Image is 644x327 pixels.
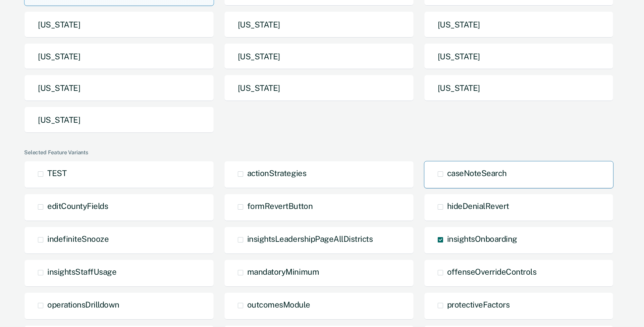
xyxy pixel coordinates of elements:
[424,75,614,101] button: [US_STATE]
[224,75,414,101] button: [US_STATE]
[247,201,313,211] span: formRevertButton
[47,201,108,211] span: editCountyFields
[224,11,414,38] button: [US_STATE]
[447,267,537,276] span: offenseOverrideControls
[224,43,414,70] button: [US_STATE]
[424,43,614,70] button: [US_STATE]
[47,168,66,178] span: TEST
[247,234,373,243] span: insightsLeadershipPageAllDistricts
[24,11,214,38] button: [US_STATE]
[447,234,517,243] span: insightsOnboarding
[447,201,509,211] span: hideDenialRevert
[24,43,214,70] button: [US_STATE]
[47,300,119,309] span: operationsDrilldown
[447,300,510,309] span: protectiveFactors
[247,267,319,276] span: mandatoryMinimum
[247,300,310,309] span: outcomesModule
[424,11,614,38] button: [US_STATE]
[24,107,214,133] button: [US_STATE]
[447,168,507,178] span: caseNoteSearch
[47,267,116,276] span: insightsStaffUsage
[24,75,214,101] button: [US_STATE]
[47,234,109,243] span: indefiniteSnooze
[24,149,617,156] div: Selected Feature Variants
[247,168,306,178] span: actionStrategies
